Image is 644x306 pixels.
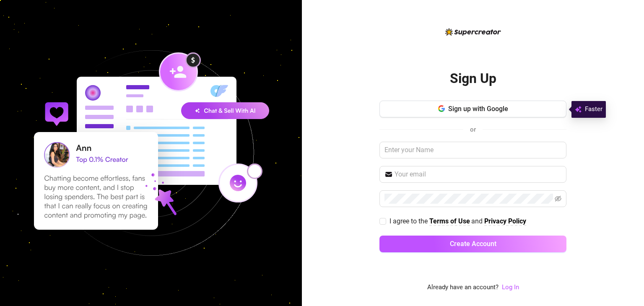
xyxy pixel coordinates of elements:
a: Log In [502,283,519,293]
span: and [471,217,484,225]
input: Your email [395,169,561,179]
strong: Privacy Policy [484,217,526,225]
input: Enter your Name [379,142,566,158]
img: svg%3e [575,104,582,114]
button: Sign up with Google [379,101,566,117]
span: I agree to the [390,217,429,225]
a: Privacy Policy [484,217,526,226]
button: Create Account [379,236,566,252]
img: logo-BBDzfeDw.svg [445,28,501,36]
span: Sign up with Google [448,105,508,113]
img: signup-background-D0MIrEPF.svg [6,8,296,298]
strong: Terms of Use [429,217,470,225]
a: Log In [502,283,519,291]
span: eye-invisible [555,195,561,202]
h2: Sign Up [450,70,496,87]
span: or [470,126,476,133]
span: Create Account [450,240,496,248]
a: Terms of Use [429,217,470,226]
span: Already have an account? [427,283,499,293]
span: Faster [585,104,602,114]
